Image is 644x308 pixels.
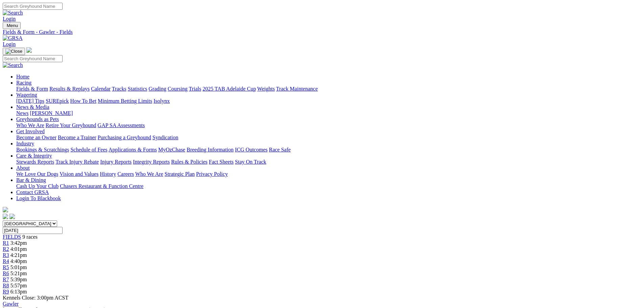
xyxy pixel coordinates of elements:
[16,189,49,195] a: Contact GRSA
[257,86,275,92] a: Weights
[10,246,27,252] span: 4:01pm
[3,35,23,41] img: GRSA
[16,110,28,116] a: News
[3,283,9,288] a: R8
[16,183,641,189] div: Bar & Dining
[16,128,45,134] a: Get Involved
[10,277,27,282] span: 5:39pm
[16,86,641,92] div: Racing
[153,98,170,104] a: Isolynx
[3,270,9,276] a: R6
[100,171,116,177] a: History
[5,49,22,54] img: Close
[3,234,21,240] a: FIELDS
[235,147,267,152] a: ICG Outcomes
[171,159,208,165] a: Rules & Policies
[10,289,27,294] span: 6:13pm
[10,240,27,246] span: 3:42pm
[3,41,16,47] a: Login
[16,153,52,159] a: Care & Integrity
[16,183,58,189] a: Cash Up Your Club
[135,171,163,177] a: Who We Are
[3,295,68,301] span: Kennels Close: 3:00pm ACST
[10,264,27,270] span: 5:01pm
[3,252,9,258] a: R3
[16,104,49,110] a: News & Media
[189,86,201,92] a: Trials
[70,98,97,104] a: How To Bet
[16,165,30,171] a: About
[109,147,157,152] a: Applications & Forms
[209,159,234,165] a: Fact Sheets
[133,159,170,165] a: Integrity Reports
[91,86,111,92] a: Calendar
[10,252,27,258] span: 4:21pm
[16,86,48,92] a: Fields & Form
[10,270,27,276] span: 5:21pm
[100,159,132,165] a: Injury Reports
[3,29,641,35] a: Fields & Form - Gawler - Fields
[70,147,107,152] a: Schedule of Fees
[16,122,44,128] a: Who We Are
[3,227,63,234] input: Select date
[46,122,96,128] a: Retire Your Greyhound
[152,135,178,140] a: Syndication
[3,48,25,55] button: Toggle navigation
[202,86,256,92] a: 2025 TAB Adelaide Cup
[3,277,9,282] a: R7
[16,135,56,140] a: Become an Owner
[49,86,90,92] a: Results & Replays
[3,240,9,246] a: R1
[9,214,15,219] img: twitter.svg
[16,141,34,146] a: Industry
[3,3,63,10] input: Search
[16,159,54,165] a: Stewards Reports
[7,23,18,28] span: Menu
[10,258,27,264] span: 4:40pm
[16,74,29,79] a: Home
[3,258,9,264] span: R4
[112,86,126,92] a: Tracks
[269,147,290,152] a: Race Safe
[16,116,59,122] a: Greyhounds as Pets
[16,135,641,141] div: Get Involved
[30,110,73,116] a: [PERSON_NAME]
[98,135,151,140] a: Purchasing a Greyhound
[16,195,61,201] a: Login To Blackbook
[16,98,44,104] a: [DATE] Tips
[55,159,99,165] a: Track Injury Rebate
[3,22,21,29] button: Toggle navigation
[59,171,98,177] a: Vision and Values
[16,171,641,177] div: About
[3,10,23,16] img: Search
[3,246,9,252] a: R2
[149,86,166,92] a: Grading
[3,62,23,68] img: Search
[16,80,31,86] a: Racing
[3,207,8,212] img: logo-grsa-white.png
[3,289,9,294] a: R9
[58,135,96,140] a: Become a Trainer
[22,234,38,240] span: 9 races
[158,147,185,152] a: MyOzChase
[16,92,37,98] a: Wagering
[26,47,32,53] img: logo-grsa-white.png
[3,214,8,219] img: facebook.svg
[196,171,228,177] a: Privacy Policy
[3,16,16,22] a: Login
[16,98,641,104] div: Wagering
[10,283,27,288] span: 5:57pm
[98,98,152,104] a: Minimum Betting Limits
[46,98,69,104] a: SUREpick
[98,122,145,128] a: GAP SA Assessments
[3,264,9,270] a: R5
